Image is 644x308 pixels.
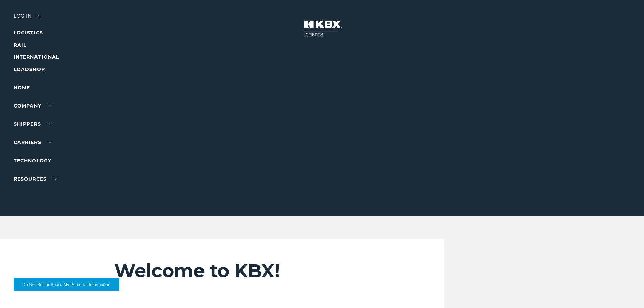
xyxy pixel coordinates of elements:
[14,176,57,182] a: RESOURCES
[14,139,52,145] a: Carriers
[14,103,52,109] a: Company
[14,30,43,36] a: LOGISTICS
[14,14,41,23] div: Log in
[114,260,404,282] h2: Welcome to KBX!
[14,66,45,72] a: LOADSHOP
[14,121,52,127] a: SHIPPERS
[14,85,30,91] a: Home
[14,158,51,164] a: Technology
[14,54,59,60] a: INTERNATIONAL
[37,15,41,17] img: arrow
[14,278,119,291] button: Do Not Sell or Share My Personal Information
[297,14,348,43] img: kbx logo
[14,42,26,48] a: RAIL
